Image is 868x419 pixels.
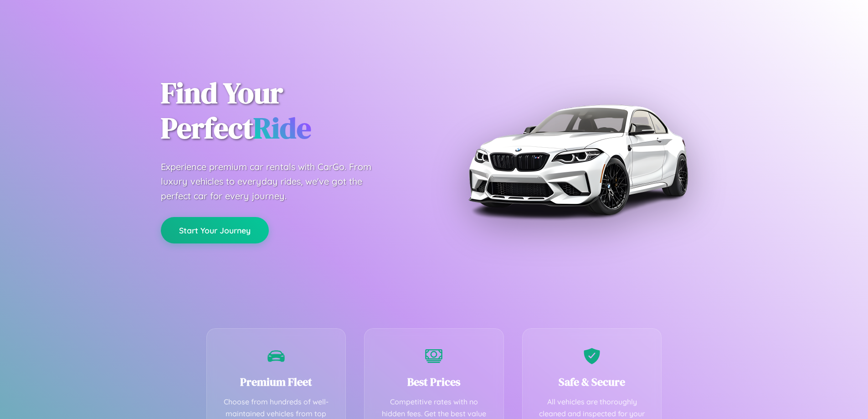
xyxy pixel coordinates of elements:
[161,76,421,146] h1: Find Your Perfect
[536,374,648,389] h3: Safe & Secure
[378,374,490,389] h3: Best Prices
[161,217,269,243] button: Start Your Journey
[221,374,332,389] h3: Premium Fleet
[161,160,389,203] p: Experience premium car rentals with CarGo. From luxury vehicles to everyday rides, we've got the ...
[464,46,692,274] img: Premium BMW car rental vehicle
[253,108,311,148] span: Ride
